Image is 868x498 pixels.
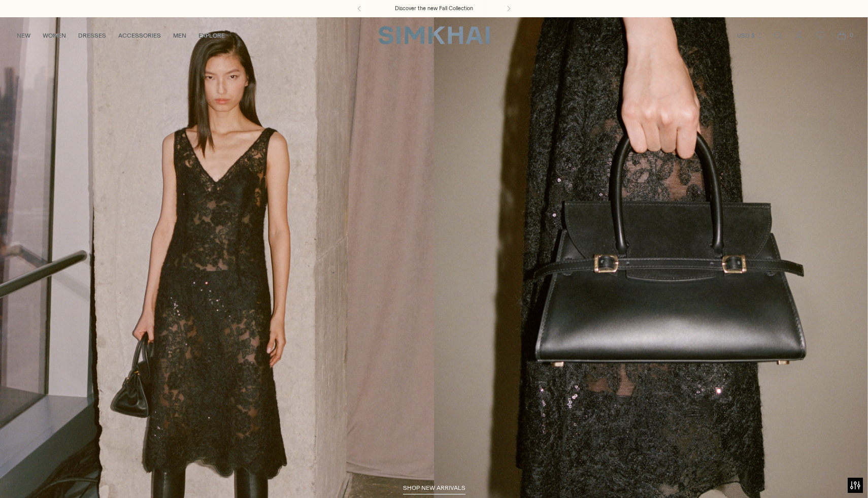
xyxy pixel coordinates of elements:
a: WOMEN [43,24,66,47]
a: Wishlist [810,25,830,46]
a: DRESSES [78,24,106,47]
a: NEW [17,24,30,47]
button: USD $ [737,24,764,47]
a: shop new arrivals [403,484,465,494]
a: ACCESSORIES [118,24,161,47]
a: Go to the account page [789,25,809,46]
a: Open cart modal [831,25,852,46]
a: SIMKHAI [378,25,490,45]
a: Open search modal [767,25,788,46]
a: Discover the new Fall Collection [395,5,473,13]
a: EXPLORE [198,24,225,47]
span: 0 [847,30,856,40]
a: MEN [173,24,186,47]
span: shop new arrivals [403,484,465,491]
